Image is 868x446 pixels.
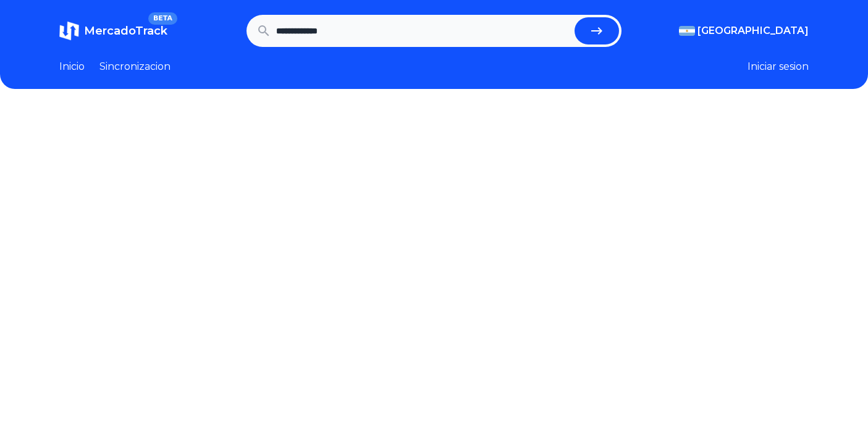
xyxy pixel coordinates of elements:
[697,23,809,38] span: [GEOGRAPHIC_DATA]
[679,26,695,36] img: Argentina
[99,59,171,74] a: Sincronizacion
[148,12,177,25] span: BETA
[59,59,85,74] a: Inicio
[748,59,809,74] button: Iniciar sesion
[84,24,167,38] span: MercadoTrack
[679,23,809,38] button: [GEOGRAPHIC_DATA]
[59,21,79,41] img: MercadoTrack
[59,21,167,41] a: MercadoTrackBETA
